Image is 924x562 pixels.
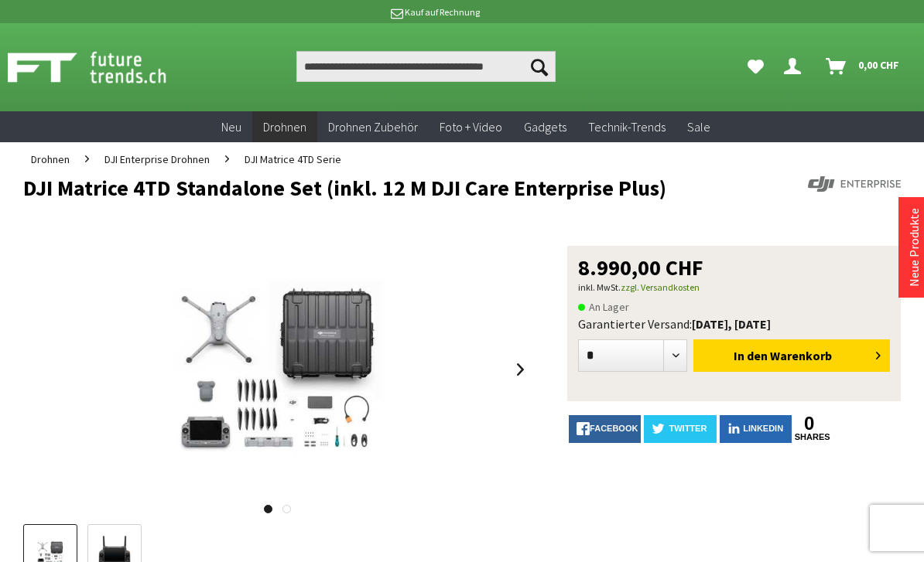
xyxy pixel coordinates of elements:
a: facebook [569,415,641,443]
a: Warenkorb [820,51,907,82]
b: [DATE], [DATE] [692,316,771,332]
a: twitter [644,415,716,443]
a: Dein Konto [778,51,813,82]
button: In den Warenkorb [693,339,890,372]
a: Drohnen Zubehör [317,111,429,143]
span: 0,00 CHF [858,53,899,77]
span: Neu [221,119,241,135]
img: Shop Futuretrends - zur Startseite wechseln [8,48,200,87]
div: Garantierter Versand: [578,316,890,332]
span: Drohnen Zubehör [328,119,418,135]
a: Meine Favoriten [740,51,772,82]
span: In den [734,348,768,363]
span: DJI Enterprise Drohnen [104,152,210,166]
span: Foto + Video [440,119,502,135]
span: twitter [669,424,707,433]
a: Gadgets [513,111,577,143]
a: Neu [210,111,252,143]
h1: DJI Matrice 4TD Standalone Set (inkl. 12 M DJI Care Enterprise Plus) [23,176,725,199]
a: Neue Produkte [906,208,922,287]
span: Warenkorb [770,348,832,363]
a: DJI Matrice 4TD Serie [237,142,349,176]
span: Drohnen [31,152,70,166]
a: shares [795,432,824,442]
p: inkl. MwSt. [578,278,890,297]
a: zzgl. Versandkosten [621,281,700,293]
span: Drohnen [263,119,306,135]
a: 0 [795,415,824,432]
span: facebook [590,424,638,433]
span: LinkedIn [743,424,783,433]
img: DJI Matrice 4TD Standalone Set (inkl. 12 M DJI Care Enterprise Plus) [106,246,450,493]
span: Technik-Trends [588,119,666,135]
img: DJI Enterprise [808,176,901,192]
button: Suchen [523,51,556,82]
a: Technik-Trends [577,111,676,143]
span: 8.990,00 CHF [578,257,703,278]
a: LinkedIn [720,415,792,443]
a: Drohnen [23,142,77,176]
input: Produkt, Marke, Kategorie, EAN, Artikelnummer… [296,51,555,82]
a: Foto + Video [429,111,513,143]
span: An Lager [578,298,629,316]
a: Sale [676,111,721,143]
span: DJI Matrice 4TD Serie [245,152,341,166]
span: Gadgets [524,119,566,135]
span: Sale [687,119,710,135]
a: Drohnen [252,111,317,143]
a: DJI Enterprise Drohnen [97,142,217,176]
